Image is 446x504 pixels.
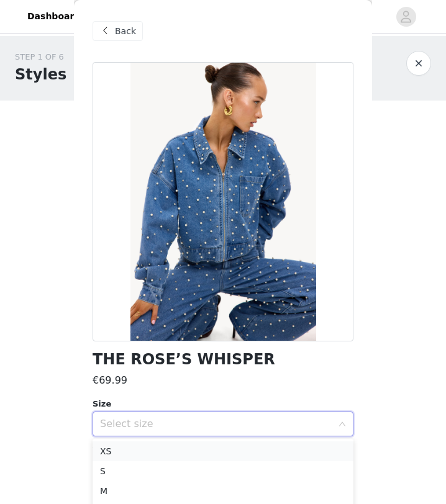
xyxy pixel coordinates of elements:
span: Back [115,25,136,38]
div: Size [93,398,353,410]
a: Dashboard [20,2,88,30]
div: avatar [400,7,412,27]
div: Select size [100,418,332,430]
li: S [93,461,353,481]
li: M [93,481,353,501]
div: STEP 1 OF 6 [15,51,66,63]
li: XS [93,441,353,461]
h1: Styles [15,63,66,86]
h3: €69.99 [93,373,127,388]
h1: THE ROSE’S WHISPER [93,351,275,368]
i: icon: down [339,420,346,429]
